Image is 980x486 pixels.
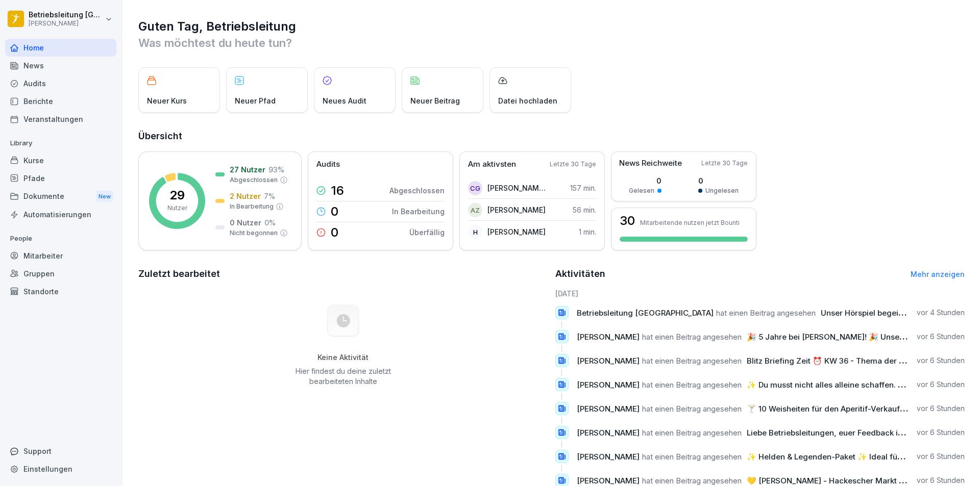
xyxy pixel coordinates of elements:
p: Mitarbeitende nutzen jetzt Bounti [640,219,740,226]
p: In Bearbeitung [392,206,445,217]
p: Nicht begonnen [230,228,278,238]
div: Home [5,39,116,57]
p: vor 6 Stunden [917,331,965,342]
p: vor 6 Stunden [917,403,965,414]
p: Audits [316,159,340,170]
p: 56 min. [573,204,596,215]
p: Datei hochladen [498,95,557,106]
a: Einstellungen [5,460,116,478]
p: 27 Nutzer [230,164,265,175]
div: AZ [468,203,482,217]
span: hat einen Beitrag angesehen [642,356,742,366]
p: 16 [331,185,344,197]
span: hat einen Beitrag angesehen [642,452,742,462]
h6: [DATE] [555,288,965,299]
a: Audits [5,74,116,92]
p: Neuer Kurs [147,95,187,106]
p: 0 [331,206,338,218]
h3: 30 [620,215,635,227]
span: hat einen Beitrag angesehen [642,428,742,438]
p: [PERSON_NAME] [487,226,546,237]
span: hat einen Beitrag angesehen [642,476,742,485]
span: [PERSON_NAME] [577,404,640,414]
div: Dokumente [5,187,116,206]
p: Neues Audit [323,95,366,106]
span: Betriebsleitung [GEOGRAPHIC_DATA] [577,308,714,318]
div: New [96,191,113,202]
a: Gruppen [5,265,116,283]
p: Was möchtest du heute tun? [138,35,965,51]
p: 0 [698,175,739,186]
a: Standorte [5,283,116,300]
div: News [5,57,116,74]
p: People [5,231,116,247]
span: [PERSON_NAME] [577,428,640,438]
p: vor 6 Stunden [917,355,965,366]
a: Pfade [5,169,116,187]
a: Automatisierungen [5,206,116,223]
p: [PERSON_NAME] [29,20,103,27]
p: [PERSON_NAME] [487,204,546,215]
div: Support [5,442,116,460]
a: Berichte [5,92,116,110]
p: 93 % [268,164,284,175]
p: 0 Nutzer [230,217,261,228]
a: Mehr anzeigen [911,270,965,278]
p: 0 % [264,217,276,228]
p: vor 6 Stunden [917,379,965,390]
a: Veranstaltungen [5,110,116,128]
p: Am aktivsten [468,159,516,170]
div: CG [468,181,482,195]
span: hat einen Beitrag angesehen [642,380,742,390]
p: 7 % [264,191,275,201]
p: Überfällig [409,227,445,238]
p: Nutzer [167,203,187,213]
a: DokumenteNew [5,187,116,206]
p: Betriebsleitung [GEOGRAPHIC_DATA] [29,11,103,19]
span: [PERSON_NAME] [577,332,640,342]
p: [PERSON_NAME] [PERSON_NAME] [487,183,546,193]
h2: Übersicht [138,129,965,143]
p: Abgeschlossen [230,175,278,185]
p: Ungelesen [705,186,739,195]
p: 157 min. [570,183,596,193]
p: Gelesen [629,186,654,195]
span: hat einen Beitrag angesehen [716,308,816,318]
span: hat einen Beitrag angesehen [642,332,742,342]
span: [PERSON_NAME] [577,356,640,366]
p: News Reichweite [619,158,682,169]
span: [PERSON_NAME] [577,380,640,390]
p: Hier findest du deine zuletzt bearbeiteten Inhalte [291,366,395,387]
h5: Keine Aktivität [291,353,395,362]
p: Neuer Pfad [235,95,276,106]
p: Library [5,135,116,151]
span: [PERSON_NAME] [577,452,640,462]
h2: Aktivitäten [555,267,605,281]
p: Neuer Beitrag [410,95,460,106]
a: Kurse [5,151,116,169]
h2: Zuletzt bearbeitet [138,267,548,281]
p: 0 [629,175,661,186]
span: [PERSON_NAME] [577,476,640,485]
p: vor 4 Stunden [917,308,965,318]
span: hat einen Beitrag angesehen [642,404,742,414]
p: In Bearbeitung [230,202,274,211]
a: Mitarbeiter [5,247,116,265]
p: Abgeschlossen [389,185,445,196]
div: H [468,225,482,239]
h1: Guten Tag, Betriebsleitung [138,18,965,35]
p: vor 6 Stunden [917,427,965,438]
p: 0 [331,226,338,239]
p: 2 Nutzer [230,191,261,201]
p: 1 min. [579,226,596,237]
p: Letzte 30 Tage [701,159,748,168]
